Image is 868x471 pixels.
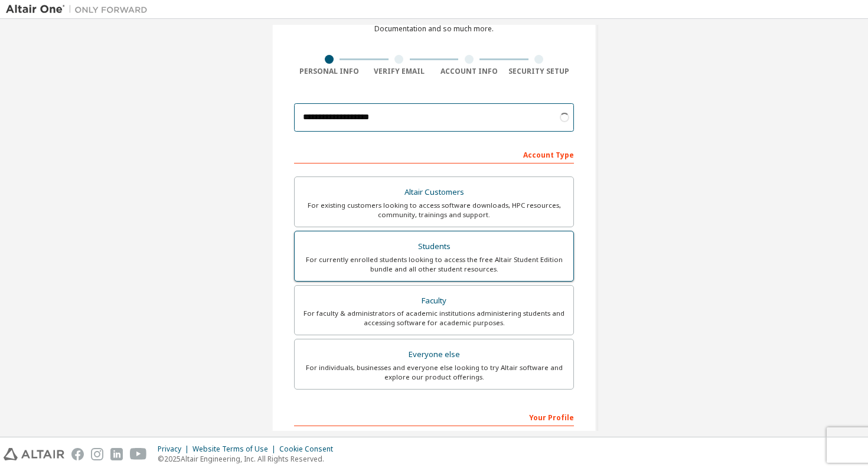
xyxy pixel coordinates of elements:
div: Account Info [434,67,504,76]
div: Everyone else [302,346,566,363]
div: Security Setup [504,67,575,76]
img: linkedin.svg [110,448,123,460]
div: Altair Customers [302,184,566,201]
img: facebook.svg [71,448,84,460]
div: Verify Email [364,67,435,76]
div: Personal Info [294,67,364,76]
p: © 2025 Altair Engineering, Inc. All Rights Reserved. [158,454,340,464]
div: Privacy [158,444,192,454]
div: Website Terms of Use [192,444,279,454]
div: For faculty & administrators of academic institutions administering students and accessing softwa... [302,309,566,328]
div: For existing customers looking to access software downloads, HPC resources, community, trainings ... [302,201,566,220]
div: Your Profile [294,407,574,426]
div: For individuals, businesses and everyone else looking to try Altair software and explore our prod... [302,363,566,382]
img: altair_logo.svg [4,448,64,460]
div: Cookie Consent [279,444,340,454]
img: youtube.svg [130,448,147,460]
div: Faculty [302,293,566,309]
div: Students [302,238,566,255]
div: For currently enrolled students looking to access the free Altair Student Edition bundle and all ... [302,255,566,274]
img: Altair One [6,4,154,15]
img: instagram.svg [91,448,103,460]
div: Account Type [294,145,574,163]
